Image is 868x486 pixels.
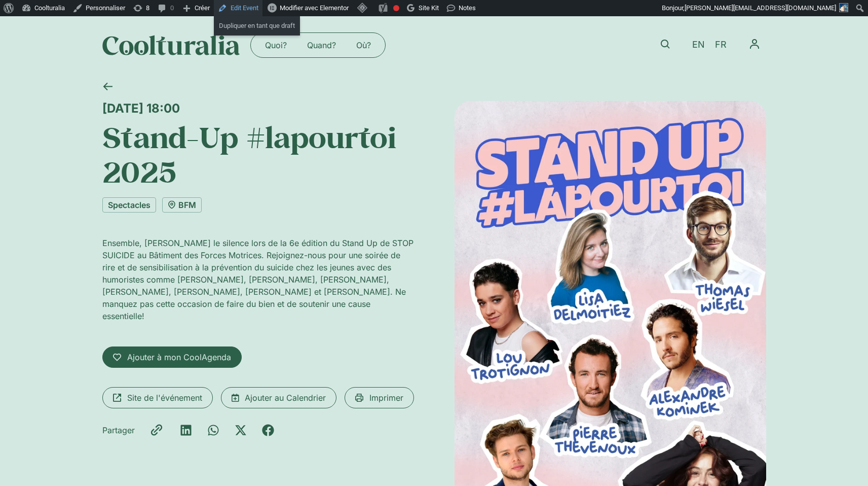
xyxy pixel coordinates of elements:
nav: Menu [255,37,381,53]
a: FR [710,38,732,52]
div: Partager sur facebook [262,424,274,436]
a: Spectacles [102,197,156,213]
span: Imprimer [369,392,403,404]
a: Quoi? [255,37,297,53]
a: Dupliquer en tant que draft [214,19,300,32]
span: EN [692,40,705,50]
a: Quand? [297,37,346,53]
span: Ajouter au Calendrier [245,392,326,404]
p: Ensemble, [PERSON_NAME] le silence lors de la 6e édition du Stand Up de STOP SUICIDE au Bâtiment ... [102,237,414,322]
nav: Menu [743,32,766,56]
div: Expression clé principale non définie [393,5,399,11]
h1: Stand-Up #lapourtoi 2025 [102,120,414,189]
a: BFM [162,197,202,213]
div: Partager sur linkedin [180,424,192,436]
button: Permuter le menu [743,32,766,56]
a: Ajouter à mon CoolAgenda [102,346,242,368]
div: Partager [102,424,135,436]
a: Où? [346,37,381,53]
div: Partager sur x-twitter [235,424,247,436]
a: Ajouter au Calendrier [221,387,336,408]
span: FR [715,40,727,50]
span: Modifier avec Elementor [280,4,349,12]
div: Partager sur whatsapp [207,424,219,436]
span: Ajouter à mon CoolAgenda [127,351,231,363]
a: Site de l'événement [102,387,213,408]
a: EN [687,38,710,52]
div: [DATE] 18:00 [102,101,414,116]
span: [PERSON_NAME][EMAIL_ADDRESS][DOMAIN_NAME] [685,4,836,12]
span: Site de l'événement [127,392,202,404]
a: Imprimer [345,387,414,408]
span: Site Kit [419,4,439,12]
